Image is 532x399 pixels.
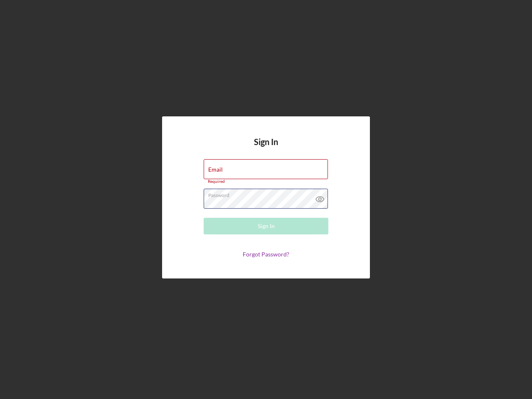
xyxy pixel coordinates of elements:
a: Forgot Password? [243,251,289,258]
label: Email [208,166,223,173]
button: Sign In [204,218,328,234]
div: Required [204,179,328,184]
h4: Sign In [254,137,278,159]
label: Password [208,189,328,198]
div: Sign In [258,218,275,234]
